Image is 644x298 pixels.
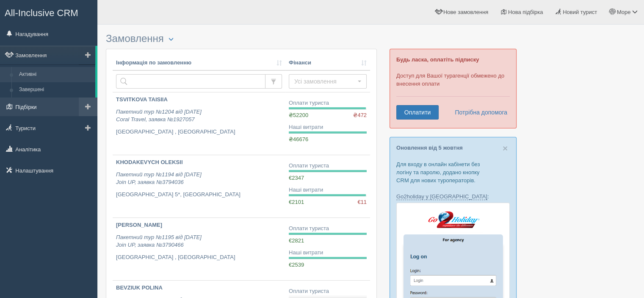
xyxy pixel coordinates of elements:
[106,33,377,45] h3: Замовлення
[15,67,95,82] a: Активні
[289,249,367,257] div: Наші витрати
[113,155,285,217] a: KHODAKEVYCH OLEKSII Пакетний тур №1194 від [DATE]Join UP, заявка №3794036 [GEOGRAPHIC_DATA] 5*, [...
[396,105,439,120] a: Оплатити
[116,234,202,248] i: Пакетний тур №1195 від [DATE] Join UP, заявка №3790466
[5,8,78,18] span: All-Inclusive CRM
[390,49,517,128] div: Доступ для Вашої турагенції обмежено до внесення оплати
[15,82,95,97] a: Завершені
[289,287,367,295] div: Оплати туриста
[503,144,508,153] button: Close
[396,192,510,201] p: :
[396,56,479,63] b: Будь ласка, оплатіть підписку
[396,193,487,200] a: Go2holiday у [GEOGRAPHIC_DATA]
[357,198,367,206] span: €11
[113,218,285,280] a: [PERSON_NAME] Пакетний тур №1195 від [DATE]Join UP, заявка №3790466 [GEOGRAPHIC_DATA] , [GEOGRAPH...
[289,262,304,268] span: €2539
[289,199,304,205] span: €2101
[289,186,367,194] div: Наші витрати
[116,222,162,228] b: [PERSON_NAME]
[289,136,308,142] span: ₴46676
[116,74,265,89] input: Пошук за номером замовлення, ПІБ або паспортом туриста
[617,9,631,15] span: Море
[116,128,282,136] p: [GEOGRAPHIC_DATA] , [GEOGRAPHIC_DATA]
[113,92,285,155] a: TSVITKOVA TAISIIA Пакетний тур №1204 від [DATE]Coral Travel, заявка №1927057 [GEOGRAPHIC_DATA] , ...
[289,112,308,118] span: ₴52200
[503,143,508,153] span: ×
[289,74,367,89] button: Усі замовлення
[116,171,202,186] i: Пакетний тур №1194 від [DATE] Join UP, заявка №3794036
[396,145,463,151] a: Оновлення від 5 жовтня
[116,284,163,291] b: BEVZIUK POLINA
[289,237,304,244] span: €2821
[289,123,367,131] div: Наші витрати
[508,9,543,15] span: Нова підбірка
[294,77,356,86] span: Усі замовлення
[563,9,597,15] span: Новий турист
[116,159,182,165] b: KHODAKEVYCH OLEKSII
[116,109,202,123] i: Пакетний тур №1204 від [DATE] Coral Travel, заявка №1927057
[289,175,304,181] span: €2347
[443,9,488,15] span: Нове замовлення
[396,160,510,184] p: Для входу в онлайн кабінети без логіну та паролю, додано кнопку CRM для нових туроператорів.
[116,96,168,103] b: TSVITKOVA TAISIIA
[116,253,282,262] p: [GEOGRAPHIC_DATA] , [GEOGRAPHIC_DATA]
[289,225,367,233] div: Оплати туриста
[0,0,97,24] a: All-Inclusive CRM
[116,191,282,199] p: [GEOGRAPHIC_DATA] 5*, [GEOGRAPHIC_DATA]
[353,111,367,120] span: ₴472
[289,162,367,170] div: Оплати туриста
[116,59,282,67] a: Інформація по замовленню
[289,99,367,107] div: Оплати туриста
[289,59,367,67] a: Фінанси
[449,105,508,120] a: Потрібна допомога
